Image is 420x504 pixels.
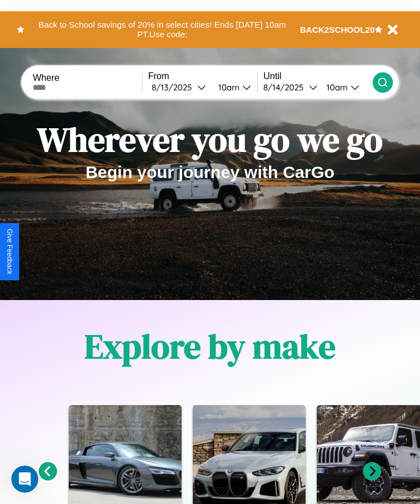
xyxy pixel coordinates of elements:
[263,71,373,81] label: Until
[213,82,242,93] div: 10am
[300,25,375,34] b: BACK2SCHOOL20
[209,81,258,93] button: 10am
[33,73,142,83] label: Where
[263,82,309,93] div: 8 / 14 / 2025
[152,82,197,93] div: 8 / 13 / 2025
[317,81,373,93] button: 10am
[24,17,300,42] button: Back to School savings of 20% in select cities! Ends [DATE] 10am PT.Use code:
[148,71,258,81] label: From
[85,323,335,370] h1: Explore by make
[6,229,14,275] div: Give Feedback
[148,81,209,93] button: 8/13/2025
[11,466,38,493] iframe: Intercom live chat
[321,82,351,93] div: 10am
